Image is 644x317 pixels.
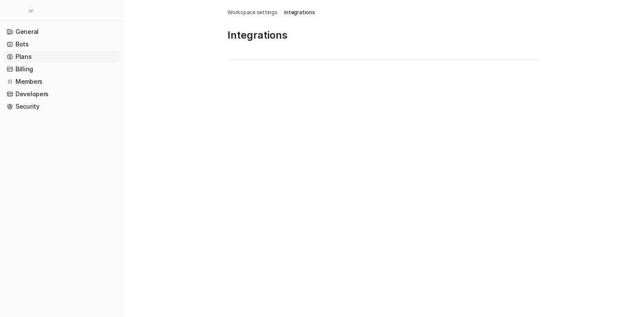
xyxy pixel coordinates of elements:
a: General [3,26,120,38]
a: Developers [3,88,120,100]
span: / [280,9,282,16]
a: Workspace settings [227,9,278,16]
a: Billing [3,63,120,75]
a: Bots [3,38,120,50]
a: Integrations [284,9,315,16]
p: Integrations [227,28,540,42]
a: Plans [3,51,120,63]
a: Members [3,76,120,88]
a: Security [3,101,120,113]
